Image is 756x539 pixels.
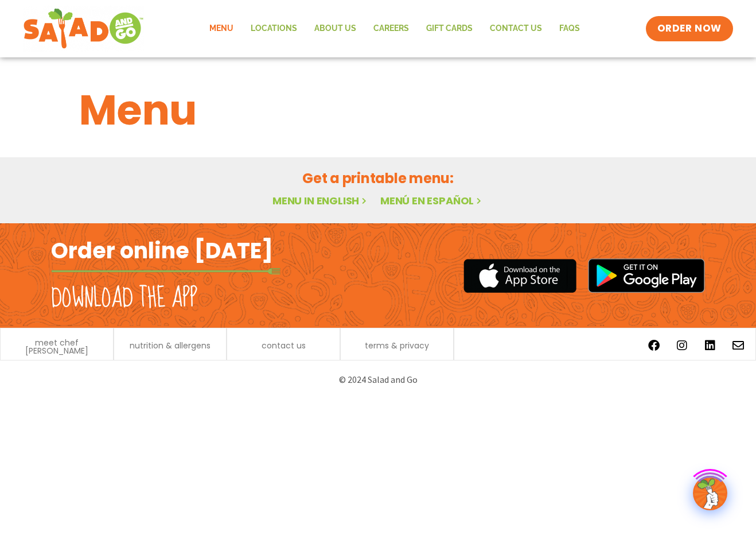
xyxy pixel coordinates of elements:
a: Menu in English [272,193,369,208]
a: nutrition & allergens [130,342,211,350]
a: contact us [262,342,306,350]
h2: Download the app [51,282,197,315]
a: ORDER NOW [646,16,733,41]
img: google_play [588,258,705,293]
a: Menú en español [380,193,484,208]
nav: Menu [201,15,589,42]
a: About Us [306,15,365,42]
a: Menu [201,15,242,42]
span: ORDER NOW [657,22,722,36]
a: Locations [242,15,306,42]
a: FAQs [551,15,589,42]
p: © 2024 Salad and Go [57,372,699,387]
a: Contact Us [481,15,551,42]
h2: Get a printable menu: [79,168,677,188]
a: GIFT CARDS [418,15,481,42]
img: appstore [463,257,576,294]
h1: Menu [79,79,677,141]
a: terms & privacy [365,342,429,350]
img: fork [51,268,280,274]
a: Careers [365,15,418,42]
h2: Order online [DATE] [51,236,273,265]
a: meet chef [PERSON_NAME] [6,339,107,355]
img: new-SAG-logo-768×292 [23,6,144,52]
